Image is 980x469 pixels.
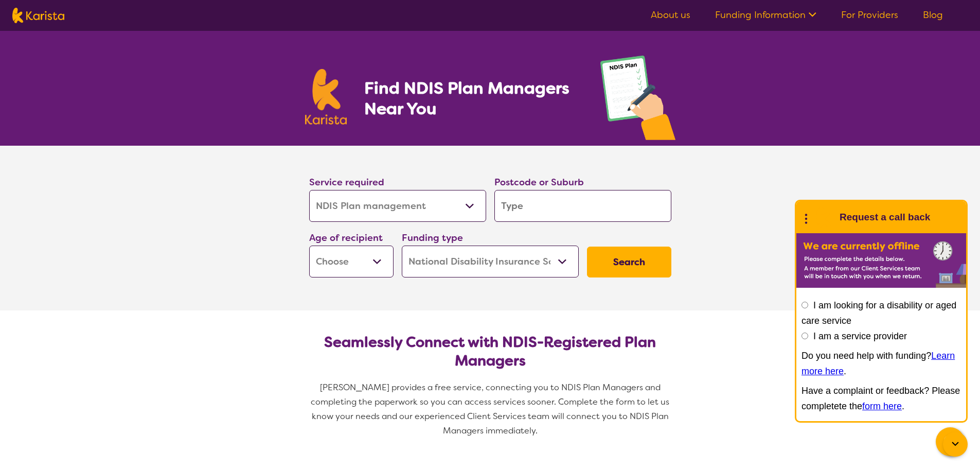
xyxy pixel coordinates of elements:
[309,176,384,188] label: Service required
[305,69,347,125] img: Karista logo
[840,210,930,225] h1: Request a call back
[936,427,965,456] button: Channel Menu
[402,232,463,244] label: Funding type
[813,331,907,341] label: I am a service provider
[494,176,584,188] label: Postcode or Suburb
[801,383,961,414] p: Have a complaint or feedback? Please completete the .
[796,233,966,288] img: Karista offline chat form to request call back
[715,9,816,21] a: Funding Information
[651,9,690,21] a: About us
[923,9,943,21] a: Blog
[311,382,671,436] span: [PERSON_NAME] provides a free service, connecting you to NDIS Plan Managers and completing the pa...
[587,247,671,277] button: Search
[364,78,579,119] h1: Find NDIS Plan Managers Near You
[600,56,675,146] img: plan-management
[309,232,383,244] label: Age of recipient
[801,348,961,379] p: Do you need help with funding? .
[862,401,902,411] a: form here
[801,300,956,326] label: I am looking for a disability or aged care service
[317,333,663,370] h2: Seamlessly Connect with NDIS-Registered Plan Managers
[841,9,898,21] a: For Providers
[494,190,671,222] input: Type
[813,207,833,228] img: Karista
[12,8,64,23] img: Karista logo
